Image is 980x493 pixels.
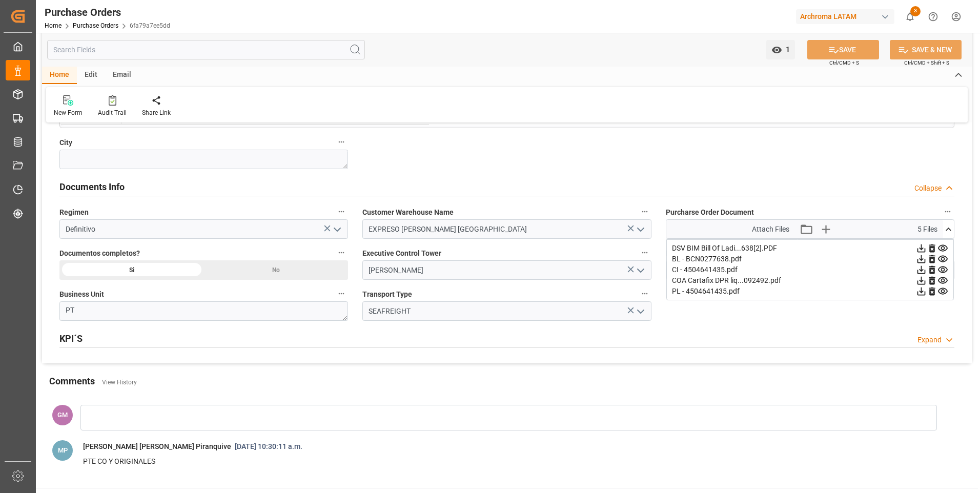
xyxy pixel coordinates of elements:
input: Search Fields [47,40,365,59]
button: Executive Control Tower [638,246,651,259]
div: CI - 4504641435.pdf [672,264,948,275]
div: Edit [77,67,105,84]
span: 1 [782,45,790,53]
button: City [335,135,348,149]
button: SAVE [807,40,879,59]
button: open menu [766,40,795,59]
span: Business Unit [59,289,104,300]
a: Purchase Orders [73,22,118,29]
span: City [59,137,72,148]
span: Documentos completos? [59,248,140,259]
span: Customer Warehouse Name [362,207,454,218]
input: enter warehouse [362,219,651,239]
div: BL - BCN0277638.pdf [672,254,948,264]
button: Help Center [922,5,945,28]
div: Audit Trail [98,108,127,117]
button: SAVE & NEW [890,40,962,59]
div: Collapse [914,183,942,194]
div: New Form [54,108,83,117]
div: Archroma LATAM [796,9,894,24]
p: PTE CO Y ORIGINALES [83,456,918,468]
button: open menu [632,262,647,278]
button: open menu [632,221,647,237]
div: Share Link [142,108,171,117]
h2: KPI´S [59,332,83,345]
span: Purcharse Order Document [666,207,754,218]
button: Archroma LATAM [796,7,899,26]
span: [PERSON_NAME] [PERSON_NAME] Piranquive [83,442,231,450]
button: Purcharse Order Document [941,205,954,218]
span: GM [57,411,68,419]
div: Expand [917,335,942,345]
span: MP [58,446,68,454]
div: COA Cartafix DPR liq...092492.pdf [672,275,948,286]
button: Business Unit [335,287,348,300]
span: Executive Control Tower [362,248,441,259]
div: Email [105,67,139,84]
textarea: PT [59,301,348,321]
button: Transport Type [638,287,651,300]
div: No [204,260,349,280]
h2: Comments [49,374,95,388]
button: Customer Warehouse Name [638,205,651,218]
h2: Documents Info [59,180,125,194]
button: open menu [329,221,344,237]
span: Transport Type [362,289,412,300]
span: Regimen [59,207,89,218]
div: DSV BIM Bill Of Ladi...638[2].PDF [672,243,948,254]
span: Ctrl/CMD + S [829,59,859,67]
span: 3 [910,6,921,16]
button: show 3 new notifications [899,5,922,28]
div: PL - 4504641435.pdf [672,286,948,297]
div: Purchase Orders [45,5,170,20]
a: View History [102,379,137,386]
div: Si [59,260,204,280]
button: Regimen [335,205,348,218]
span: Attach Files [752,224,789,235]
span: [DATE] 10:30:11 a.m. [231,442,306,450]
div: Home [42,67,77,84]
button: open menu [632,303,647,319]
button: Documentos completos? [335,246,348,259]
span: Ctrl/CMD + Shift + S [904,59,949,67]
span: Region [666,248,689,259]
a: Home [45,22,62,29]
span: 5 Files [917,224,937,235]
